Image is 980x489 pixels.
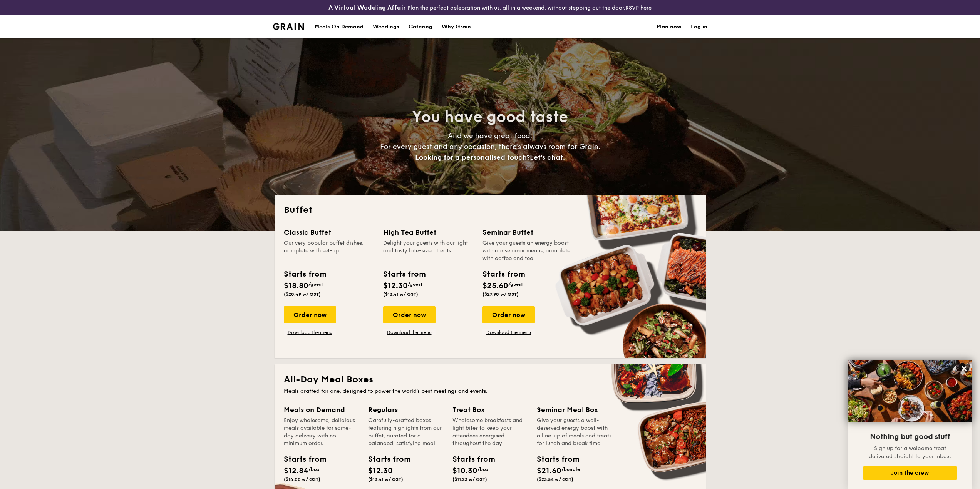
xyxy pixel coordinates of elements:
[284,227,374,238] div: Classic Buffet
[437,15,476,38] a: Why Grain
[368,477,403,482] span: ($13.41 w/ GST)
[452,417,528,447] div: Wholesome breakfasts and light bites to keep your attendees energised throughout the day.
[383,269,425,280] div: Starts from
[383,306,436,323] div: Order now
[537,454,571,465] div: Starts from
[368,466,393,476] span: $12.30
[308,282,323,287] span: /guest
[863,466,957,480] button: Join the crew
[315,15,364,38] div: Meals On Demand
[452,466,477,476] span: $10.30
[268,3,712,12] div: Plan the perfect celebration with us, all in a weekend, without stepping out the door.
[373,15,399,38] div: Weddings
[284,239,374,262] div: Our very popular buffet dishes, complete with set-up.
[482,281,508,290] span: $25.60
[482,227,573,238] div: Seminar Buffet
[368,417,443,447] div: Carefully-crafted boxes featuring highlights from our buffet, curated for a balanced, satisfying ...
[273,23,304,30] a: Logotype
[284,466,308,476] span: $12.84
[530,153,565,162] span: Let's chat.
[625,5,652,11] a: RSVP here
[537,477,573,482] span: ($23.54 w/ GST)
[537,466,561,476] span: $21.60
[284,269,326,280] div: Starts from
[561,467,580,472] span: /bundle
[383,329,436,335] a: Download the menu
[869,445,951,460] span: Sign up for a welcome treat delivered straight to your inbox.
[404,15,437,38] a: Catering
[284,281,308,290] span: $18.80
[328,3,406,12] h4: A Virtual Wedding Affair
[482,269,524,280] div: Starts from
[383,281,408,290] span: $12.30
[482,292,519,297] span: ($27.90 w/ GST)
[870,432,950,441] span: Nothing but good stuff
[452,404,528,415] div: Treat Box
[477,467,489,472] span: /box
[848,360,972,422] img: DSC07876-Edit02-Large.jpeg
[415,153,530,162] span: Looking for a personalised touch?
[482,306,535,323] div: Order now
[368,454,403,465] div: Starts from
[284,417,359,447] div: Enjoy wholesome, delicious meals available for same-day delivery with no minimum order.
[310,15,368,38] a: Meals On Demand
[284,204,697,216] h2: Buffet
[284,387,697,395] div: Meals crafted for one, designed to power the world's best meetings and events.
[691,15,707,38] a: Log in
[383,239,473,262] div: Delight your guests with our light and tasty bite-sized treats.
[284,306,336,323] div: Order now
[383,227,473,238] div: High Tea Buffet
[383,292,418,297] span: ($13.41 w/ GST)
[284,454,318,465] div: Starts from
[412,108,568,126] span: You have good taste
[537,417,612,447] div: Give your guests a well-deserved energy boost with a line-up of meals and treats for lunch and br...
[482,329,535,335] a: Download the menu
[508,282,523,287] span: /guest
[380,132,600,162] span: And we have great food. For every guest and any occasion, there’s always room for Grain.
[482,239,573,262] div: Give your guests an energy boost with our seminar menus, complete with coffee and tea.
[308,467,320,472] span: /box
[452,477,487,482] span: ($11.23 w/ GST)
[284,374,697,386] h2: All-Day Meal Boxes
[368,404,443,415] div: Regulars
[284,292,321,297] span: ($20.49 w/ GST)
[409,15,432,38] h1: Catering
[958,362,970,375] button: Close
[284,329,336,335] a: Download the menu
[657,15,682,38] a: Plan now
[408,282,422,287] span: /guest
[452,454,487,465] div: Starts from
[273,23,304,30] img: Grain
[442,15,471,38] div: Why Grain
[368,15,404,38] a: Weddings
[284,477,320,482] span: ($14.00 w/ GST)
[284,404,359,415] div: Meals on Demand
[537,404,612,415] div: Seminar Meal Box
